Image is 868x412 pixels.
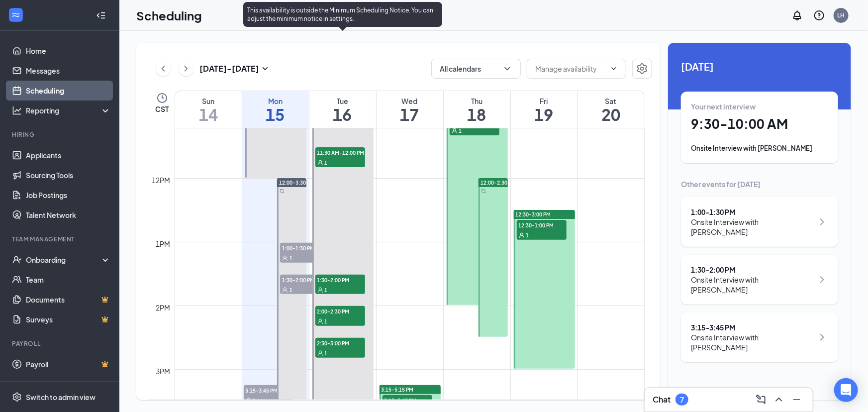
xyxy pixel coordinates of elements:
[175,96,242,106] div: Sun
[519,232,525,238] svg: User
[610,65,618,73] svg: ChevronDown
[680,396,684,404] div: 7
[158,63,168,75] svg: ChevronLeft
[280,189,285,194] svg: Sync
[282,255,288,261] svg: User
[325,318,328,325] span: 1
[243,2,442,27] div: This availability is outside the Minimum Scheduling Notice. You can adjust the minimum notice in ...
[11,10,21,20] svg: WorkstreamLogo
[242,91,309,128] a: September 15, 2025
[377,96,443,106] div: Wed
[26,255,102,265] div: Onboarding
[526,232,529,239] span: 1
[136,7,202,24] h1: Scheduling
[681,59,838,74] span: [DATE]
[816,331,828,343] svg: ChevronRight
[289,287,292,294] span: 1
[26,205,111,225] a: Talent Network
[317,350,323,356] svg: User
[511,96,578,106] div: Fri
[459,127,462,134] span: 1
[315,306,365,316] span: 2:00-2:30 PM
[96,10,106,20] svg: Collapse
[242,106,309,123] h1: 15
[578,91,645,128] a: September 20, 2025
[156,61,171,76] button: ChevronLeft
[681,179,838,189] div: Other events for [DATE]
[789,392,805,408] button: Minimize
[813,9,825,21] svg: QuestionInfo
[517,220,567,230] span: 12:30-1:00 PM
[12,130,109,139] div: Hiring
[325,159,328,166] span: 1
[26,270,111,290] a: Team
[383,395,432,405] span: 3:15-3:45 PM
[154,238,173,249] div: 1pm
[26,309,111,329] a: SurveysCrown
[150,175,173,186] div: 12pm
[26,105,111,115] div: Reporting
[511,91,578,128] a: September 19, 2025
[315,338,365,348] span: 2:30-3:00 PM
[26,165,111,185] a: Sourcing Tools
[26,392,96,402] div: Switch to admin view
[578,106,645,123] h1: 20
[377,106,443,123] h1: 17
[691,115,828,132] h1: 9:30 - 10:00 AM
[154,366,173,377] div: 3pm
[317,318,323,324] svg: User
[12,392,22,402] svg: Settings
[282,287,288,293] svg: User
[653,394,671,405] h3: Chat
[691,275,814,295] div: Onsite Interview with [PERSON_NAME]
[280,275,330,285] span: 1:30-2:00 PM
[834,378,858,402] div: Open Intercom Messenger
[816,216,828,228] svg: ChevronRight
[755,394,767,406] svg: ComposeMessage
[179,61,193,76] button: ChevronRight
[26,61,111,81] a: Messages
[444,91,510,128] a: September 18, 2025
[26,290,111,309] a: DocumentsCrown
[154,302,173,313] div: 2pm
[444,96,510,106] div: Thu
[175,91,242,128] a: September 14, 2025
[481,179,516,186] span: 12:00-2:30 PM
[259,63,271,75] svg: SmallChevronDown
[26,185,111,205] a: Job Postings
[156,92,168,104] svg: Clock
[838,11,845,19] div: LH
[12,235,109,243] div: Team Management
[309,106,376,123] h1: 16
[317,287,323,293] svg: User
[199,63,259,74] h3: [DATE] - [DATE]
[175,106,242,123] h1: 14
[691,332,814,352] div: Onsite Interview with [PERSON_NAME]
[253,397,256,404] span: 1
[279,179,314,186] span: 12:00-3:30 PM
[481,189,486,194] svg: Sync
[382,386,414,393] span: 3:15-5:15 PM
[578,96,645,106] div: Sat
[26,145,111,165] a: Applicants
[502,64,512,74] svg: ChevronDown
[12,339,109,348] div: Payroll
[26,41,111,61] a: Home
[181,63,191,75] svg: ChevronRight
[773,394,785,406] svg: ChevronUp
[309,91,376,128] a: September 16, 2025
[753,392,769,408] button: ComposeMessage
[691,322,814,332] div: 3:15 - 3:45 PM
[632,59,652,79] button: Settings
[791,9,803,21] svg: Notifications
[816,274,828,286] svg: ChevronRight
[309,96,376,106] div: Tue
[246,398,252,404] svg: User
[791,394,803,406] svg: Minimize
[691,102,828,111] div: Your next interview
[691,265,814,275] div: 1:30 - 2:00 PM
[444,106,510,123] h1: 18
[691,143,828,153] div: Onsite Interview with [PERSON_NAME]
[516,211,551,218] span: 12:30-3:00 PM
